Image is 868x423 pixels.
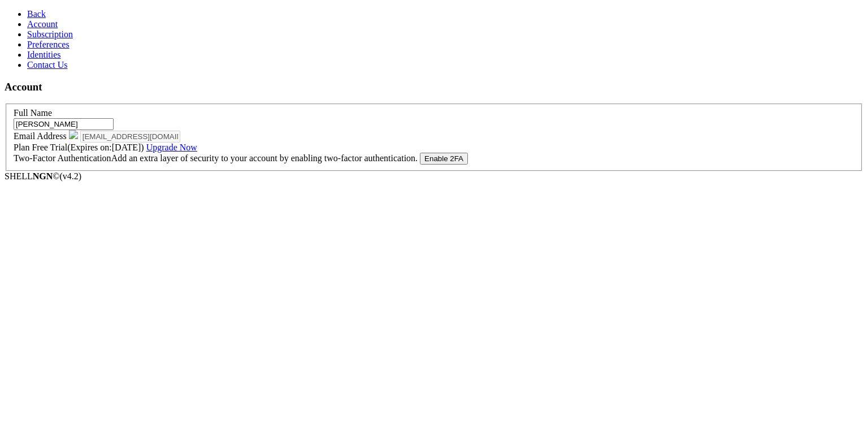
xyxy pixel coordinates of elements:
label: Full Name [14,108,52,118]
a: Subscription [27,29,73,39]
a: Back [27,9,46,19]
a: Upgrade Now [146,143,197,152]
a: Preferences [27,40,70,49]
span: Add an extra layer of security to your account by enabling two-factor authentication. [111,153,418,163]
label: Email Address [14,131,80,141]
span: Free Trial (Expires on: [DATE] ) [32,143,197,152]
span: 4.2.0 [60,171,82,181]
input: Full Name [14,118,114,130]
label: Plan [14,143,197,152]
a: Identities [27,50,61,59]
a: Account [27,19,58,29]
span: SHELL © [5,171,81,181]
img: google-icon.svg [69,130,78,139]
a: Contact Us [27,60,68,70]
b: NGN [33,171,53,181]
h3: Account [5,81,863,93]
button: Enable 2FA [420,153,468,165]
label: Two-Factor Authentication [14,153,420,163]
